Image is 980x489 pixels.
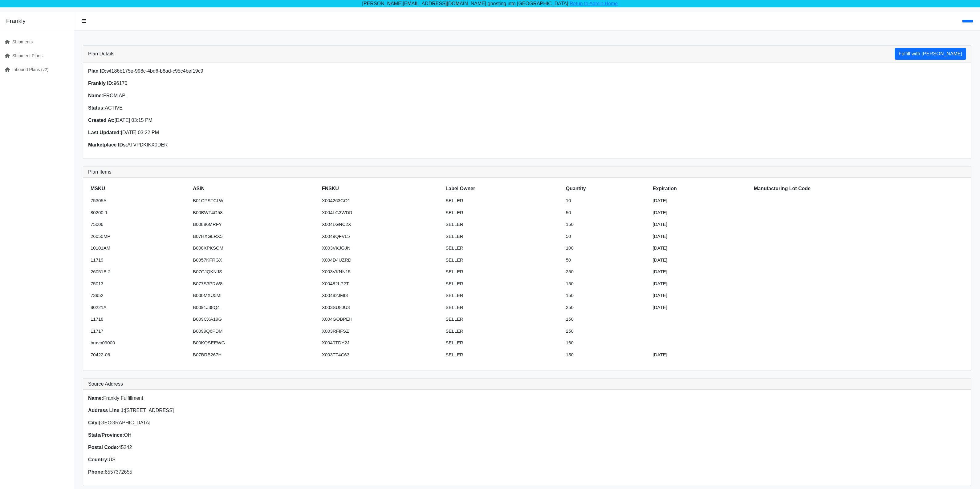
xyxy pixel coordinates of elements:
[319,337,443,349] td: X0040TDY2J
[443,266,563,278] td: SELLER
[563,266,650,278] td: 250
[319,290,443,302] td: X00482JMI3
[563,302,650,314] td: 250
[563,230,650,242] td: 50
[88,118,115,123] strong: Created At:
[190,242,319,254] td: B008XPKSOM
[88,81,114,86] strong: Frankly ID:
[443,230,563,242] td: SELLER
[319,207,443,219] td: X004LG3WDR
[88,117,523,124] p: [DATE] 03:15 PM
[319,218,443,230] td: X004LGNC2X
[88,195,190,207] td: 75305A
[443,278,563,290] td: SELLER
[88,266,190,278] td: 26051B-2
[190,182,319,195] th: ASIN
[319,266,443,278] td: X003VKNN15
[650,278,751,290] td: [DATE]
[319,325,443,337] td: X003RFIFSZ
[88,142,127,147] strong: Marketplace IDs:
[88,68,107,74] strong: Plan ID:
[319,302,443,314] td: X003SU8JU3
[88,218,190,230] td: 75006
[650,302,751,314] td: [DATE]
[650,230,751,242] td: [DATE]
[443,254,563,266] td: SELLER
[88,457,109,462] strong: Country:
[443,325,563,337] td: SELLER
[88,420,99,425] strong: City:
[443,218,563,230] td: SELLER
[88,313,190,325] td: 11718
[88,169,966,175] h3: Plan Items
[88,444,523,451] p: 45242
[563,290,650,302] td: 150
[563,195,650,207] td: 10
[88,51,114,57] h3: Plan Details
[650,349,751,361] td: [DATE]
[88,408,125,413] strong: Address Line 1:
[190,313,319,325] td: B009CXA19G
[319,230,443,242] td: X0049QFVL5
[190,278,319,290] td: B077S3PRW8
[88,337,190,349] td: bravo09000
[88,419,523,427] p: [GEOGRAPHIC_DATA]
[563,337,650,349] td: 160
[650,182,751,195] th: Expiration
[88,129,523,136] p: [DATE] 03:22 PM
[88,130,121,135] strong: Last Updated:
[88,431,523,439] p: OH
[650,266,751,278] td: [DATE]
[443,302,563,314] td: SELLER
[88,325,190,337] td: 11717
[88,290,190,302] td: 73952
[88,302,190,314] td: 80221A
[88,395,523,402] p: Frankly Fulfillment
[88,105,105,110] strong: Status:
[650,207,751,219] td: [DATE]
[563,278,650,290] td: 150
[650,195,751,207] td: [DATE]
[88,456,523,463] p: US
[570,1,618,6] a: Retun to Admin Home
[88,395,103,401] strong: Name:
[563,218,650,230] td: 150
[443,207,563,219] td: SELLER
[88,349,190,361] td: 70422-06
[88,207,190,219] td: 80200-1
[88,104,523,112] p: ACTIVE
[563,254,650,266] td: 50
[443,195,563,207] td: SELLER
[751,182,966,195] th: Manufacturing Lot Code
[88,468,523,476] p: 8557372655
[443,182,563,195] th: Label Owner
[190,230,319,242] td: B07HXGLRX5
[190,254,319,266] td: B0957KFRGX
[88,93,103,98] strong: Name:
[319,195,443,207] td: X004263GO1
[190,266,319,278] td: B07CJQKNJS
[190,218,319,230] td: B00886MRFY
[563,207,650,219] td: 50
[88,407,523,414] p: [STREET_ADDRESS]
[88,469,105,475] strong: Phone:
[190,349,319,361] td: B07BRB267H
[895,48,966,60] button: Fulfill with [PERSON_NAME]
[190,325,319,337] td: B0099Q6PDM
[443,349,563,361] td: SELLER
[443,290,563,302] td: SELLER
[319,349,443,361] td: X003TT4C63
[563,242,650,254] td: 100
[88,445,118,450] strong: Postal Code:
[88,242,190,254] td: 10101AM
[319,254,443,266] td: X004D4UZRD
[319,242,443,254] td: X003VKJGJN
[563,182,650,195] th: Quantity
[563,325,650,337] td: 250
[319,278,443,290] td: X00482LP2T
[650,218,751,230] td: [DATE]
[190,302,319,314] td: B0091J38Q4
[319,313,443,325] td: X004GOBPEH
[88,92,523,99] p: FROM API
[88,141,523,149] p: ATVPDKIKX0DER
